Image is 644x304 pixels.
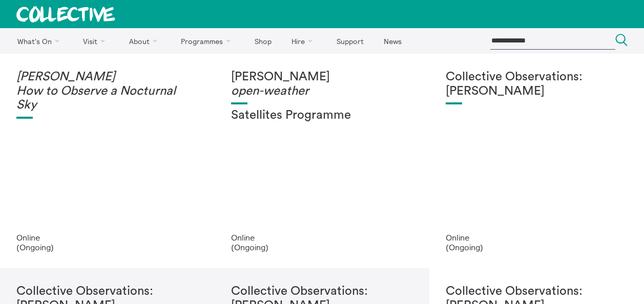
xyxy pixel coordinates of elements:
a: Visit [74,28,118,54]
a: What's On [8,28,72,54]
p: (Ongoing) [16,243,198,252]
a: Support [327,28,372,54]
i: open-weather [231,85,309,97]
a: NOAA18 20210124093049 Jasmin Schädler adj [PERSON_NAME]open-weather Satellites Programme Online ... [215,54,429,268]
p: (Ongoing) [446,243,628,252]
a: About [120,28,170,54]
a: Hire [283,28,326,54]
a: Programmes [172,28,244,54]
h1: [PERSON_NAME] [231,70,413,98]
a: Shop [245,28,280,54]
a: George Meikle Kemp, Speculative view showing the National Monument of Scotland (unbuilt) and Roya... [429,54,644,268]
a: News [375,28,410,54]
p: Online [16,233,198,242]
h1: Collective Observations: [PERSON_NAME] [446,70,628,98]
h2: Satellites Programme [231,108,413,123]
p: Online [231,233,413,242]
p: Online [446,233,628,242]
p: (Ongoing) [231,243,413,252]
em: [PERSON_NAME] How to Observe a Nocturnal Sky [16,71,176,111]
